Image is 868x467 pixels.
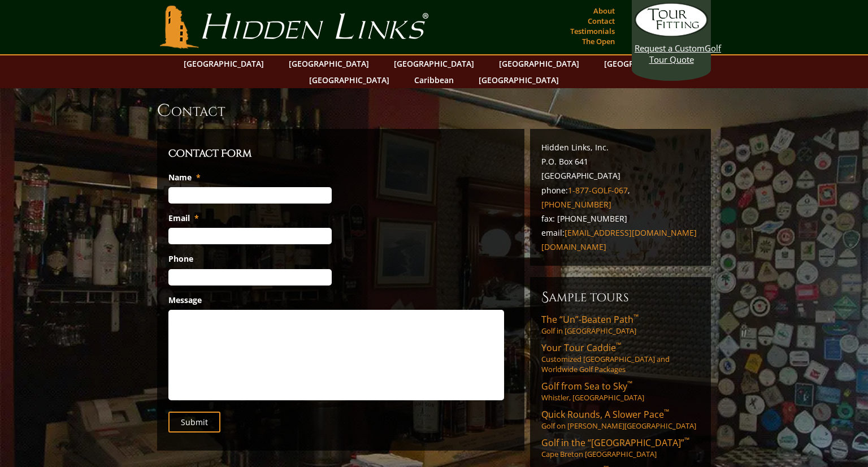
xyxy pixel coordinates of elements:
span: Golf in the “[GEOGRAPHIC_DATA]” [541,436,689,449]
a: Request a CustomGolf Tour Quote [635,3,708,65]
a: About [591,3,618,19]
span: The “Un”-Beaten Path [541,313,639,326]
a: Caribbean [409,72,459,88]
p: Hidden Links, Inc. P.O. Box 641 [GEOGRAPHIC_DATA] phone: , fax: [PHONE_NUMBER] email: [541,140,700,254]
input: Submit [168,412,220,433]
a: Testimonials [567,23,618,39]
a: 1-877-GOLF-067 [568,185,628,196]
a: Golf from Sea to Sky™Whistler, [GEOGRAPHIC_DATA] [541,380,700,403]
a: [EMAIL_ADDRESS][DOMAIN_NAME] [565,227,697,238]
a: [GEOGRAPHIC_DATA] [493,55,585,72]
a: [GEOGRAPHIC_DATA] [283,55,375,72]
h6: Sample Tours [541,288,700,306]
sup: ™ [633,312,639,322]
a: Golf in the “[GEOGRAPHIC_DATA]”™Cape Breton [GEOGRAPHIC_DATA] [541,436,700,459]
label: Phone [168,254,193,264]
h3: Contact Form [168,146,513,162]
span: Request a Custom [635,42,705,54]
a: Quick Rounds, A Slower Pace™Golf on [PERSON_NAME][GEOGRAPHIC_DATA] [541,408,700,431]
sup: ™ [664,407,669,417]
label: Email [168,213,199,223]
a: Your Tour Caddie™Customized [GEOGRAPHIC_DATA] and Worldwide Golf Packages [541,341,700,374]
sup: ™ [616,340,621,350]
a: [PHONE_NUMBER] [541,199,611,210]
label: Name [168,172,201,183]
label: Message [168,295,202,305]
a: [GEOGRAPHIC_DATA] [178,55,270,72]
a: The Open [579,33,618,49]
a: [DOMAIN_NAME] [541,241,606,252]
a: [GEOGRAPHIC_DATA] [388,55,480,72]
span: Quick Rounds, A Slower Pace [541,408,669,421]
h1: Contact [157,100,711,122]
span: Your Tour Caddie [541,341,621,354]
a: [GEOGRAPHIC_DATA] [473,72,565,88]
sup: ™ [684,435,689,445]
a: [GEOGRAPHIC_DATA] [303,72,395,88]
a: The “Un”-Beaten Path™Golf in [GEOGRAPHIC_DATA] [541,313,700,336]
sup: ™ [627,379,632,388]
span: Golf from Sea to Sky [541,380,632,392]
a: [GEOGRAPHIC_DATA] [598,55,690,72]
a: Contact [585,13,618,29]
